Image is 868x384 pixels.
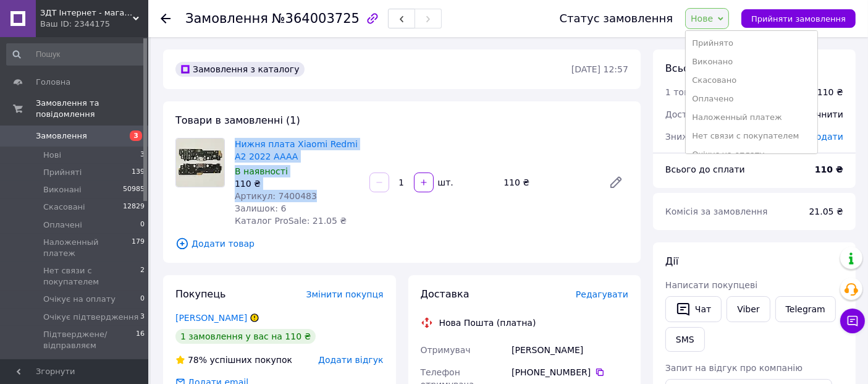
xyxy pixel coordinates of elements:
li: Нет связи с покупателем [686,127,817,145]
div: [PHONE_NUMBER] [512,366,628,378]
button: Чат з покупцем [840,309,865,333]
span: Прийняті [43,167,82,178]
span: В наявності [235,166,288,176]
span: 2 [140,265,145,288]
li: Очікує на оплату [686,145,817,164]
div: Повернутися назад [161,12,171,25]
span: Очікує на оплату [43,294,116,305]
a: Viber [727,296,770,322]
time: [DATE] 12:57 [571,64,628,74]
div: [PERSON_NAME] [509,339,631,361]
span: Змінити покупця [306,289,384,299]
li: Оплачено [686,90,817,108]
span: Комісія за замовлення [665,207,768,216]
input: Пошук [6,43,146,66]
span: Дії [665,255,678,267]
span: 50985 [123,184,145,195]
img: Нижня плата Xiaomi Redmi A2 2022 AAAA [176,139,224,187]
span: Замовлення [185,11,268,26]
span: Скасовані [43,202,85,213]
span: 16 [136,329,145,351]
span: Написати покупцеві [665,280,757,290]
span: Нові [43,150,61,161]
button: SMS [665,327,705,352]
div: 110 ₴ [235,177,360,190]
span: 139 [132,167,145,178]
div: шт. [435,176,455,189]
div: 110 ₴ [499,174,599,191]
span: 0 [140,294,145,305]
span: Залишок: 6 [235,203,287,213]
span: Головна [36,77,70,88]
a: Нижня плата Xiaomi Redmi A2 2022 AAAA [235,139,358,161]
button: Чат [665,296,722,322]
span: 78% [188,355,207,365]
span: Додати [809,132,843,142]
span: Очікує підтвердження [43,312,138,323]
span: Запит на відгук про компанію [665,363,803,373]
div: Статус замовлення [560,12,673,25]
span: Отримувач [421,345,471,355]
li: Скасовано [686,71,817,90]
span: 3 [130,130,142,141]
span: Підтверджене/ відправляєм [43,329,136,351]
span: 1 товар [665,87,700,97]
span: Всього до сплати [665,164,745,174]
button: Прийняти замовлення [741,9,856,28]
span: Доставка [421,288,470,300]
div: 110 ₴ [817,86,843,98]
span: Редагувати [576,289,628,299]
span: ЗДТ Інтернет - магазин Запчастин та аксесуарів Для Телефонів [40,7,133,19]
span: Доставка [665,109,708,119]
li: Наложенный платеж [686,108,817,127]
span: №364003725 [272,11,360,26]
span: 3 [140,312,145,323]
span: 21.05 ₴ [809,207,843,216]
span: Замовлення [36,130,87,142]
span: Нове [691,14,713,23]
span: Замовлення та повідомлення [36,98,148,120]
a: Редагувати [604,170,628,195]
span: Артикул: 7400483 [235,191,317,201]
span: 22 [136,357,145,369]
span: Нет связи с покупателем [43,265,140,288]
span: Укрпочта чек [43,357,99,369]
span: 179 [132,237,145,259]
span: Всього [665,62,701,74]
span: Прийняти замовлення [751,14,846,23]
span: Оплачені [43,220,82,231]
span: Покупець [175,288,226,300]
div: 1 замовлення у вас на 110 ₴ [175,329,316,344]
span: Додати відгук [318,355,383,365]
a: Telegram [775,296,836,322]
span: Товари в замовленні (1) [175,114,300,126]
span: Наложенный платеж [43,237,132,259]
li: Виконано [686,53,817,71]
a: [PERSON_NAME] [175,313,247,323]
span: 12829 [123,202,145,213]
span: 0 [140,220,145,231]
span: Додати товар [175,237,628,250]
div: Ваш ID: 2344175 [40,19,148,30]
div: Замовлення з каталогу [175,62,305,77]
span: 3 [140,150,145,161]
span: Каталог ProSale: 21.05 ₴ [235,216,347,226]
div: успішних покупок [175,354,292,366]
b: 110 ₴ [815,164,843,174]
span: Виконані [43,184,82,195]
span: Знижка [665,132,701,142]
div: Нова Пошта (платна) [436,317,539,329]
li: Прийнято [686,34,817,53]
